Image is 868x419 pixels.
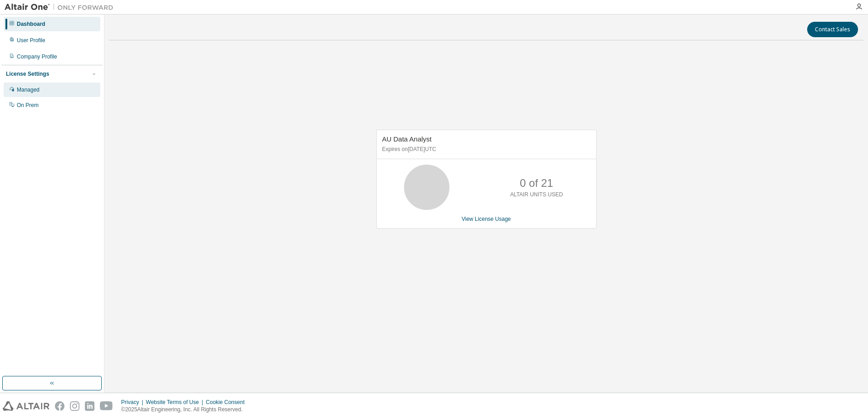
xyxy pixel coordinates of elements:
[6,70,49,78] div: License Settings
[510,191,563,199] p: ALTAIR UNITS USED
[121,399,146,406] div: Privacy
[17,102,39,109] div: On Prem
[70,401,79,411] img: instagram.svg
[17,53,57,60] div: Company Profile
[5,3,118,12] img: Altair One
[462,216,511,222] a: View License Usage
[520,175,553,191] p: 0 of 21
[17,37,45,44] div: User Profile
[382,135,432,143] span: AU Data Analyst
[17,86,39,93] div: Managed
[807,22,858,37] button: Contact Sales
[100,401,113,411] img: youtube.svg
[206,399,250,406] div: Cookie Consent
[382,146,588,153] p: Expires on [DATE] UTC
[146,399,206,406] div: Website Terms of Use
[85,401,94,411] img: linkedin.svg
[55,401,64,411] img: facebook.svg
[3,401,49,411] img: altair_logo.svg
[17,20,45,28] div: Dashboard
[121,406,250,414] p: © 2025 Altair Engineering, Inc. All Rights Reserved.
